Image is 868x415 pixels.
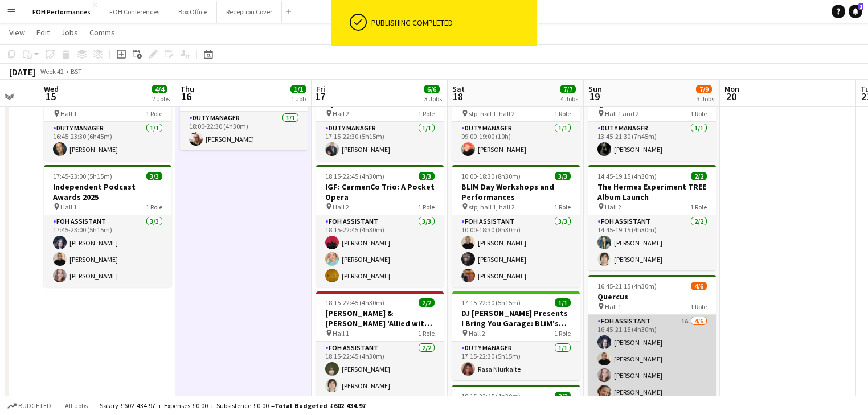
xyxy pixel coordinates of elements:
span: Total Budgeted £602 434.97 [275,401,366,410]
span: 1 [858,3,863,10]
h3: BLIM Day Workshops and Performances [452,182,580,202]
app-card-role: Duty Manager1/118:00-22:30 (4h30m)[PERSON_NAME] [180,112,308,150]
span: 20 [723,90,739,103]
span: 16 [178,90,194,103]
span: 1 Role [690,109,707,118]
span: Week 42 [38,67,66,76]
span: 7/7 [560,85,576,93]
h3: Quercus [588,291,716,302]
span: 18:15-22:45 (4h30m) [325,172,384,180]
div: 2 Jobs [152,94,170,103]
div: 18:15-22:45 (4h30m)3/3IGF: CarmenCo Trio: A Pocket Opera Hall 21 RoleFOH Assistant3/318:15-22:45 ... [316,165,444,287]
h3: [PERSON_NAME] & [PERSON_NAME] 'Allied with Nature' Album Launch [316,308,444,328]
span: 1 Role [554,203,571,211]
app-card-role: Duty Manager1/113:45-21:30 (7h45m)[PERSON_NAME] [588,122,716,161]
span: stp, hall 1, hall 2 [469,203,515,211]
span: 1 Role [418,203,435,211]
span: 14:45-19:15 (4h30m) [597,172,657,180]
span: 18:15-22:45 (4h30m) [461,392,521,400]
a: Jobs [56,25,83,40]
div: Publishing completed [371,18,532,28]
button: Reception Cover [217,1,282,23]
span: 17 [314,90,325,103]
span: stp, hall 1, hall 2 [469,109,515,118]
app-card-role: FOH Assistant3/318:15-22:45 (4h30m)[PERSON_NAME][PERSON_NAME][PERSON_NAME] [316,215,444,287]
span: Hall 1 [60,109,77,118]
span: 15 [42,90,59,103]
app-job-card: 13:45-21:30 (7h45m)1/1The Hermes Experiment / Quercus Hall 1 and 21 RoleDuty Manager1/113:45-21:3... [588,72,716,161]
app-job-card: 09:00-19:00 (10h)1/1BLIM Day Workshops and Performances stp, hall 1, hall 21 RoleDuty Manager1/10... [452,72,580,161]
a: View [5,25,30,40]
span: Sun [588,84,602,94]
span: 1 Role [690,302,707,311]
span: 2/2 [419,298,435,307]
button: Budgeted [6,400,53,412]
span: 3/3 [419,172,435,180]
span: 10:00-18:30 (8h30m) [461,172,521,180]
a: 1 [849,5,862,18]
a: Comms [85,25,120,40]
span: 1 Role [146,109,162,118]
div: 4 Jobs [560,94,578,103]
span: 7/9 [696,85,712,93]
span: Budgeted [18,402,51,410]
span: 6/6 [424,85,440,93]
span: Mon [724,84,739,94]
div: [DATE] [9,66,35,77]
a: Edit [32,25,54,40]
h3: Independent Podcast Awards 2025 [44,182,171,202]
span: Hall 1 [605,302,621,311]
h3: The Hermes Experiment TREE Album Launch [588,182,716,202]
span: 4/6 [691,282,707,290]
span: 17:45-23:00 (5h15m) [53,172,112,180]
span: Hall 1 [60,203,77,211]
div: 3 Jobs [697,94,714,103]
span: 1 Role [554,329,571,338]
span: 3/3 [555,172,571,180]
app-job-card: 17:15-22:30 (5h15m)1/1DJ [PERSON_NAME] Presents I Bring You Garage: BLiM's 5th Anniversary Celebr... [452,291,580,380]
app-job-card: 18:15-22:45 (4h30m)2/2[PERSON_NAME] & [PERSON_NAME] 'Allied with Nature' Album Launch Hall 11 Rol... [316,291,444,397]
app-job-card: 18:00-22:30 (4h30m)1/1KP CHOIR Stp1 RoleDuty Manager1/118:00-22:30 (4h30m)[PERSON_NAME] [180,72,308,150]
span: All jobs [63,401,90,410]
span: 2/2 [555,392,571,400]
app-card-role: FOH Assistant2/218:15-22:45 (4h30m)[PERSON_NAME][PERSON_NAME] [316,342,444,397]
span: Hall 1 and 2 [605,109,639,118]
span: Hall 2 [333,203,349,211]
button: FOH Performances [23,1,100,23]
app-card-role: Duty Manager1/117:15-22:30 (5h15m)Rasa Niurkaite [452,342,580,380]
span: Sat [452,84,465,94]
span: 1 Role [146,203,162,211]
app-job-card: 14:45-19:15 (4h30m)2/2The Hermes Experiment TREE Album Launch Hall 21 RoleFOH Assistant2/214:45-1... [588,165,716,270]
div: BST [71,67,82,76]
span: Hall 1 [333,329,349,338]
app-card-role: FOH Assistant2/214:45-19:15 (4h30m)[PERSON_NAME][PERSON_NAME] [588,215,716,270]
app-job-card: 16:45-23:30 (6h45m)1/1Independent Podcast Awards 2025 Hall 11 RoleDuty Manager1/116:45-23:30 (6h4... [44,72,171,161]
span: 4/4 [152,85,167,93]
app-job-card: 17:45-23:00 (5h15m)3/3Independent Podcast Awards 2025 Hall 11 RoleFOH Assistant3/317:45-23:00 (5h... [44,165,171,287]
app-card-role: FOH Assistant3/310:00-18:30 (8h30m)[PERSON_NAME][PERSON_NAME][PERSON_NAME] [452,215,580,287]
app-card-role: Duty Manager1/116:45-23:30 (6h45m)[PERSON_NAME] [44,122,171,161]
span: Hall 2 [333,109,349,118]
div: 10:00-18:30 (8h30m)3/3BLIM Day Workshops and Performances stp, hall 1, hall 21 RoleFOH Assistant3... [452,165,580,287]
button: Box Office [169,1,217,23]
span: Fri [316,84,325,94]
app-job-card: 17:15-22:30 (5h15m)1/1IGF: CarmenCo Trio: A Pocket Opera Hall 21 RoleDuty Manager1/117:15-22:30 (... [316,72,444,161]
span: 1 Role [554,109,571,118]
span: 1 Role [690,203,707,211]
span: Thu [180,84,194,94]
h3: DJ [PERSON_NAME] Presents I Bring You Garage: BLiM's 5th Anniversary Celebration [452,308,580,328]
span: View [9,27,25,38]
span: 17:15-22:30 (5h15m) [461,298,521,307]
span: 18 [451,90,465,103]
span: 1 Role [418,109,435,118]
app-card-role: Duty Manager1/109:00-19:00 (10h)[PERSON_NAME] [452,122,580,161]
span: Edit [36,27,50,38]
span: Wed [44,84,59,94]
